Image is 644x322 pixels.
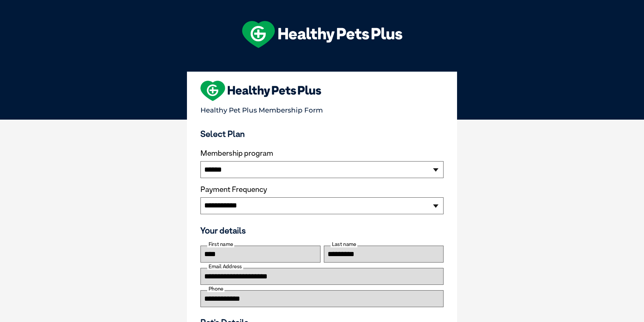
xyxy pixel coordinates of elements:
[200,185,267,194] label: Payment Frequency
[200,103,444,114] p: Healthy Pet Plus Membership Form
[200,149,444,158] label: Membership program
[242,21,402,48] img: hpp-logo-landscape-green-white.png
[200,81,321,101] img: heart-shape-hpp-logo-large.png
[200,225,444,236] h3: Your details
[207,286,224,292] label: Phone
[200,129,444,139] h3: Select Plan
[207,264,243,270] label: Email Address
[331,241,357,247] label: Last name
[207,241,234,247] label: First name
